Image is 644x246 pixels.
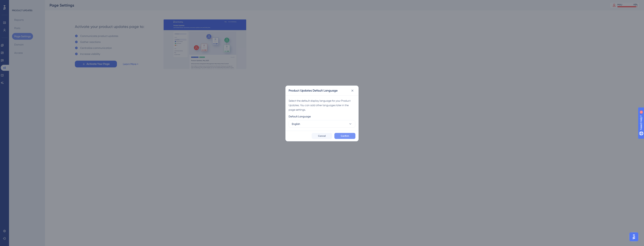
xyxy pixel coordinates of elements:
[9,1,23,5] span: Need Help?
[318,134,326,137] span: Cancel
[289,88,338,93] h2: Product Updates Default Language
[292,122,300,126] span: English
[289,114,311,119] span: Default Language
[26,2,27,5] div: 3
[628,231,639,242] iframe: UserGuiding AI Assistant Launcher
[341,134,349,137] span: Confirm
[289,98,355,112] div: Select the default display language for your Product Updates. You can add other languages later i...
